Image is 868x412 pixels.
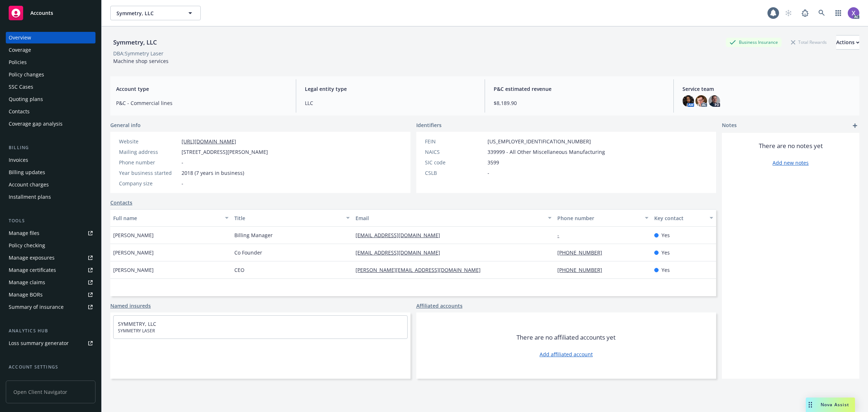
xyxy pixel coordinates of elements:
[119,169,179,177] div: Year business started
[305,99,476,107] span: LLC
[709,95,720,107] img: photo
[9,154,28,166] div: Invoices
[494,99,665,107] span: $8,189.90
[773,159,809,167] a: Add new notes
[6,32,95,43] a: Overview
[6,264,95,276] a: Manage certificates
[6,167,95,178] a: Billing updates
[851,121,859,130] a: add
[9,191,51,203] div: Installment plans
[6,179,95,190] a: Account charges
[540,350,593,358] a: Add affiliated account
[119,159,179,166] div: Phone number
[182,180,183,187] span: -
[6,277,95,288] a: Manage claims
[118,320,156,327] a: SYMMETRY, LLC
[798,6,812,20] a: Report a Bug
[787,38,830,47] div: Total Rewards
[661,249,670,256] span: Yes
[6,69,95,80] a: Policy changes
[110,209,231,227] button: Full name
[9,289,43,300] div: Manage BORs
[305,85,476,93] span: Legal entity type
[726,38,782,47] div: Business Insurance
[9,252,55,264] div: Manage exposures
[9,56,27,68] div: Policies
[6,154,95,166] a: Invoices
[9,374,40,385] div: Service team
[488,159,499,166] span: 3599
[781,6,796,20] a: Start snowing
[654,214,705,222] div: Key contact
[110,199,132,206] a: Contacts
[554,209,651,227] button: Phone number
[110,6,201,20] button: Symmetry, LLC
[425,138,485,145] div: FEIN
[9,81,33,93] div: SSC Cases
[661,231,670,239] span: Yes
[9,32,31,43] div: Overview
[488,148,605,156] span: 339999 - All Other Miscellaneous Manufacturing
[557,249,608,256] a: [PHONE_NUMBER]
[6,363,95,371] div: Account settings
[234,249,262,256] span: Co Founder
[234,266,244,274] span: CEO
[557,214,641,222] div: Phone number
[6,240,95,251] a: Policy checking
[356,232,446,239] a: [EMAIL_ADDRESS][DOMAIN_NAME]
[6,191,95,203] a: Installment plans
[113,58,169,64] span: Machine shop services
[116,9,179,17] span: Symmetry, LLC
[6,3,95,23] a: Accounts
[113,231,154,239] span: [PERSON_NAME]
[30,10,53,16] span: Accounts
[682,95,694,107] img: photo
[9,277,45,288] div: Manage claims
[488,138,591,145] span: [US_EMPLOYER_IDENTIFICATION_NUMBER]
[356,266,486,273] a: [PERSON_NAME][EMAIL_ADDRESS][DOMAIN_NAME]
[6,227,95,239] a: Manage files
[182,169,244,177] span: 2018 (7 years in business)
[9,106,30,117] div: Contacts
[6,44,95,56] a: Coverage
[6,144,95,151] div: Billing
[9,301,64,313] div: Summary of insurance
[356,214,544,222] div: Email
[425,148,485,156] div: NAICS
[831,6,846,20] a: Switch app
[113,214,221,222] div: Full name
[661,266,670,274] span: Yes
[9,69,44,80] div: Policy changes
[110,38,160,47] div: Symmetry, LLC
[494,85,665,93] span: P&C estimated revenue
[9,93,43,105] div: Quoting plans
[821,402,849,408] span: Nova Assist
[234,231,273,239] span: Billing Manager
[6,93,95,105] a: Quoting plans
[9,337,69,349] div: Loss summary generator
[6,289,95,300] a: Manage BORs
[9,118,63,130] div: Coverage gap analysis
[848,7,859,19] img: photo
[6,106,95,117] a: Contacts
[182,138,236,145] a: [URL][DOMAIN_NAME]
[353,209,554,227] button: Email
[806,398,855,412] button: Nova Assist
[119,138,179,145] div: Website
[6,327,95,335] div: Analytics hub
[6,252,95,264] a: Manage exposures
[814,6,829,20] a: Search
[425,169,485,177] div: CSLB
[118,328,403,334] span: SYMMETRY LASER
[651,209,716,227] button: Key contact
[6,337,95,349] a: Loss summary generator
[557,232,565,239] a: -
[356,249,446,256] a: [EMAIL_ADDRESS][DOMAIN_NAME]
[9,44,31,56] div: Coverage
[110,121,141,129] span: General info
[119,180,179,187] div: Company size
[182,148,268,156] span: [STREET_ADDRESS][PERSON_NAME]
[9,179,49,190] div: Account charges
[557,266,608,273] a: [PHONE_NUMBER]
[113,266,154,274] span: [PERSON_NAME]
